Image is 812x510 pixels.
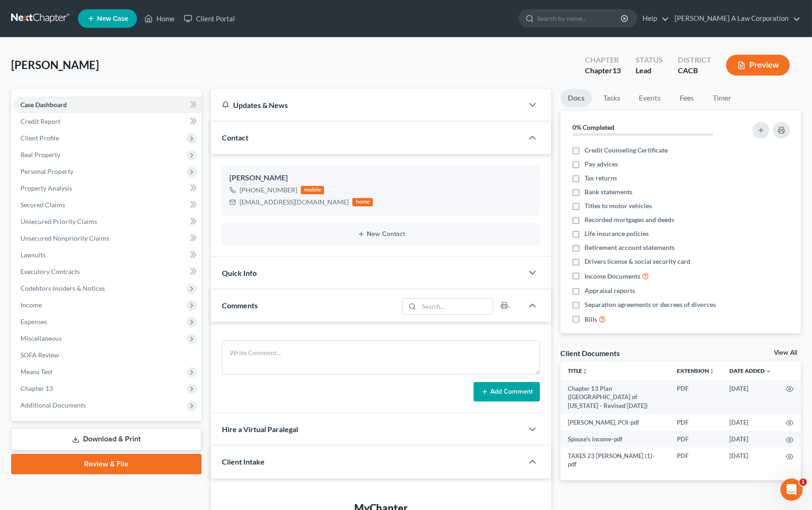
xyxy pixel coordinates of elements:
[20,318,47,325] span: Expenses
[774,350,797,356] a: View All
[585,229,649,238] span: Life insurance policies
[13,230,201,247] a: Unsecured Nonpriority Claims
[20,101,67,108] span: Case Dashboard
[669,431,722,447] td: PDF
[585,257,690,266] span: Drivers license & social security card
[560,89,592,107] a: Docs
[13,213,201,230] a: Unsecured Priority Claims
[560,414,669,431] td: [PERSON_NAME], POI-pdf
[560,380,669,414] td: Chapter 13 Plan ([GEOGRAPHIC_DATA] of [US_STATE] - Revised [DATE])
[20,301,42,309] span: Income
[222,133,248,142] span: Contact
[222,301,258,310] span: Comments
[240,185,297,195] div: [PHONE_NUMBER]
[20,351,59,359] span: SOFA Review
[20,284,105,292] span: Codebtors Insiders & Notices
[20,384,53,392] span: Chapter 13
[20,134,59,142] span: Client Profile
[585,173,617,183] span: Tax returns
[631,89,668,107] a: Events
[585,215,674,224] span: Recorded mortgages and deeds
[229,230,533,238] button: New Contact
[705,89,739,107] a: Timer
[585,55,621,65] div: Chapter
[766,369,771,374] i: expand_more
[20,268,80,275] span: Executory Contracts
[585,65,621,76] div: Chapter
[474,382,540,402] button: Add Comment
[722,414,779,431] td: [DATE]
[13,247,201,263] a: Lawsuits
[140,10,179,27] a: Home
[568,367,588,374] a: Titleunfold_more
[678,55,711,65] div: District
[636,55,663,65] div: Status
[722,447,779,473] td: [DATE]
[222,425,298,433] span: Hire a Virtual Paralegal
[97,15,128,22] span: New Case
[20,201,65,209] span: Secured Claims
[585,187,632,197] span: Bank statements
[585,159,618,169] span: Pay advices
[352,198,373,206] div: home
[20,368,52,376] span: Means Test
[13,113,201,130] a: Credit Report
[585,201,652,210] span: Titles to motor vehicles
[229,172,533,184] div: [PERSON_NAME]
[582,369,588,374] i: unfold_more
[672,89,702,107] a: Fees
[240,198,349,207] div: [EMAIL_ADDRESS][DOMAIN_NAME]
[13,263,201,280] a: Executory Contracts
[11,454,201,474] a: Review & File
[560,348,620,358] div: Client Documents
[20,217,97,225] span: Unsecured Priority Claims
[669,447,722,473] td: PDF
[678,65,711,76] div: CACB
[13,197,201,213] a: Secured Claims
[11,58,99,71] span: [PERSON_NAME]
[799,478,807,486] span: 1
[669,414,722,431] td: PDF
[11,428,201,450] a: Download & Print
[585,243,675,252] span: Retirement account statements
[585,315,597,324] span: Bills
[20,401,86,409] span: Additional Documents
[780,478,803,501] iframe: Intercom live chat
[20,184,72,192] span: Property Analysis
[222,268,257,277] span: Quick Info
[636,65,663,76] div: Lead
[20,334,62,342] span: Miscellaneous
[612,66,621,75] span: 13
[726,55,790,76] button: Preview
[722,380,779,414] td: [DATE]
[20,117,60,125] span: Credit Report
[729,367,771,374] a: Date Added expand_more
[20,167,73,175] span: Personal Property
[222,457,265,466] span: Client Intake
[669,380,722,414] td: PDF
[585,286,635,295] span: Appraisal reports
[13,96,201,113] a: Case Dashboard
[537,10,622,27] input: Search by name...
[560,431,669,447] td: Spouse's income-pdf
[20,251,45,259] span: Lawsuits
[670,10,800,27] a: [PERSON_NAME] A Law Corporation
[301,186,324,194] div: mobile
[13,347,201,363] a: SOFA Review
[419,299,493,314] input: Search...
[585,146,668,155] span: Credit Counseling Certificate
[572,123,614,131] strong: 0% Completed
[13,180,201,197] a: Property Analysis
[585,272,640,281] span: Income Documents
[722,431,779,447] td: [DATE]
[677,367,715,374] a: Extensionunfold_more
[585,300,716,309] span: Separation agreements or decrees of divorces
[20,151,60,159] span: Real Property
[560,447,669,473] td: TAXES 23 [PERSON_NAME] (1)-pdf
[596,89,628,107] a: Tasks
[222,100,512,110] div: Updates & News
[20,234,109,242] span: Unsecured Nonpriority Claims
[709,369,715,374] i: unfold_more
[179,10,240,27] a: Client Portal
[638,10,669,27] a: Help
